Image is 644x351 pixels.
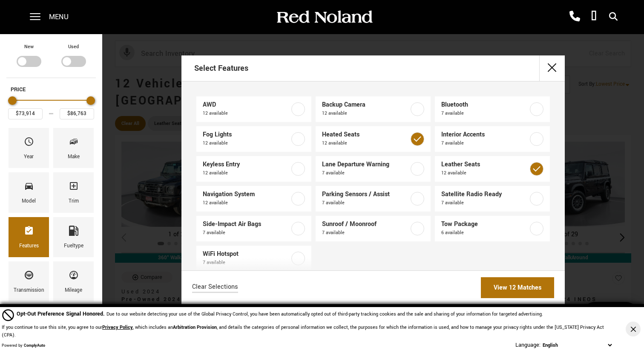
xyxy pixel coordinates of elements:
[441,199,528,207] span: 7 available
[53,217,94,257] div: FueltypeFueltype
[192,283,238,293] a: Clear Selections
[9,172,49,212] div: ModelModel
[203,258,290,267] span: 7 available
[196,96,311,122] a: AWD12 available
[322,131,409,139] span: Heated Seats
[69,134,79,152] span: Make
[2,324,604,338] p: If you continue to use this site, you agree to our , which includes an , and details the categori...
[322,199,409,207] span: 7 available
[275,10,373,25] img: Red Noland Auto Group
[441,160,528,169] span: Leather Seats
[9,217,49,257] div: FeaturesFeatures
[69,268,79,286] span: Mileage
[17,310,106,318] span: Opt-Out Preference Signal Honored .
[86,96,95,105] div: Maximum Price
[24,43,34,51] label: New
[2,343,45,348] div: Powered by
[17,310,543,319] div: Due to our website detecting your use of the Global Privacy Control, you have been automatically ...
[441,131,528,139] span: Interior Accents
[9,128,49,168] div: YearYear
[24,223,34,241] span: Features
[540,341,614,349] select: Language Select
[53,172,94,212] div: TrimTrim
[441,101,528,109] span: Bluetooth
[322,190,409,199] span: Parking Sensors / Assist
[60,108,94,119] input: Maximum
[69,223,79,241] span: Fueltype
[435,156,550,182] a: Leather Seats12 available
[583,302,638,325] a: Live Chat
[194,56,248,80] h2: Select Features
[24,152,34,162] div: Year
[322,229,409,237] span: 7 available
[626,322,641,336] button: Close Button
[322,139,409,148] span: 12 available
[8,93,94,119] div: Price
[24,343,45,348] a: ComplyAuto
[68,43,79,51] label: Used
[6,43,96,78] div: Filter by Vehicle Type
[441,139,528,148] span: 7 available
[316,96,431,122] a: Backup Camera12 available
[316,186,431,212] a: Parking Sensors / Assist7 available
[196,216,311,241] a: Side-Impact Air Bags7 available
[69,179,79,197] span: Trim
[203,220,290,229] span: Side-Impact Air Bags
[316,126,431,152] a: Heated Seats12 available
[203,199,290,207] span: 12 available
[435,186,550,212] a: Satellite Radio Ready7 available
[322,169,409,177] span: 7 available
[9,261,49,302] div: TransmissionTransmission
[24,179,34,197] span: Model
[441,220,528,229] span: Tow Package
[69,197,79,206] div: Trim
[8,108,43,119] input: Minimum
[203,160,290,169] span: Keyless Entry
[203,169,290,177] span: 12 available
[435,126,550,152] a: Interior Accents7 available
[322,101,409,109] span: Backup Camera
[14,286,44,295] div: Transmission
[53,261,94,302] div: MileageMileage
[64,241,83,251] div: Fueltype
[441,229,528,237] span: 6 available
[322,220,409,229] span: Sunroof / Moonroof
[19,241,39,251] div: Features
[515,342,540,348] div: Language:
[196,156,311,182] a: Keyless Entry12 available
[441,169,528,177] span: 12 available
[481,277,554,298] a: View 12 Matches
[441,190,528,199] span: Satellite Radio Ready
[203,250,290,258] span: WiFi Hotspot
[316,216,431,241] a: Sunroof / Moonroof7 available
[24,134,34,152] span: Year
[203,101,290,109] span: AWD
[203,109,290,118] span: 12 available
[11,86,92,93] h5: Price
[435,216,550,241] a: Tow Package6 available
[196,186,311,212] a: Navigation System12 available
[203,139,290,148] span: 12 available
[316,156,431,182] a: Lane Departure Warning7 available
[196,246,311,271] a: WiFi Hotspot7 available
[196,126,311,152] a: Fog Lights12 available
[173,324,217,331] strong: Arbitration Provision
[441,109,528,118] span: 7 available
[322,160,409,169] span: Lane Departure Warning
[203,190,290,199] span: Navigation System
[322,109,409,118] span: 12 available
[539,55,565,81] button: close
[22,197,36,206] div: Model
[435,96,550,122] a: Bluetooth7 available
[53,128,94,168] div: MakeMake
[68,152,80,162] div: Make
[203,229,290,237] span: 7 available
[65,286,82,295] div: Mileage
[203,131,290,139] span: Fog Lights
[24,268,34,286] span: Transmission
[8,96,17,105] div: Minimum Price
[102,324,133,331] a: Privacy Policy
